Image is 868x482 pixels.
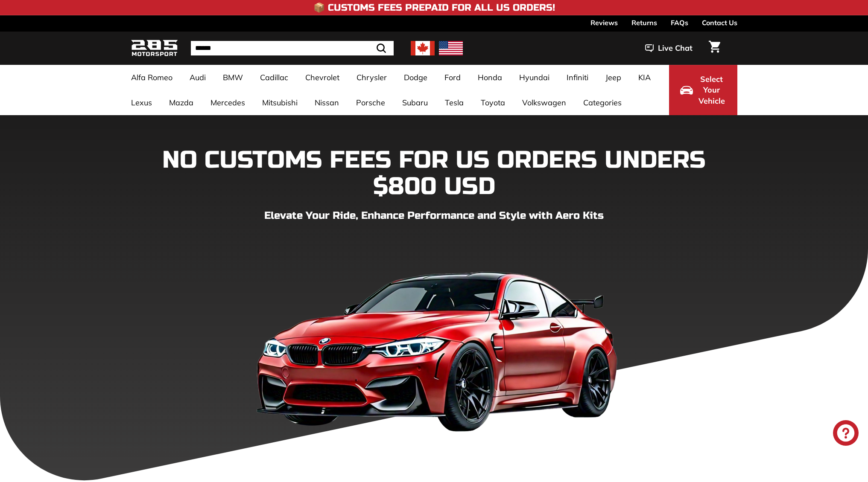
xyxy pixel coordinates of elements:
a: Toyota [472,90,514,115]
a: Cadillac [251,65,297,90]
button: Live Chat [634,38,704,59]
inbox-online-store-chat: Shopify online store chat [830,420,861,448]
button: Select Your Vehicle [669,65,737,115]
a: Cart [704,34,725,63]
a: Tesla [436,90,472,115]
a: BMW [214,65,251,90]
a: Hyundai [511,65,558,90]
a: Volkswagen [514,90,575,115]
a: FAQs [671,15,688,30]
span: Select Your Vehicle [697,74,726,107]
span: Live Chat [658,43,693,54]
p: Elevate Your Ride, Enhance Performance and Style with Aero Kits [131,208,737,224]
a: Infiniti [558,65,597,90]
a: Lexus [123,90,161,115]
a: Nissan [306,90,348,115]
a: Alfa Romeo [123,65,181,90]
a: Chrysler [348,65,395,90]
a: Returns [631,15,657,30]
input: Search [191,41,394,55]
a: Subaru [394,90,436,115]
a: Contact Us [702,15,737,30]
a: KIA [630,65,659,90]
a: Ford [436,65,469,90]
a: Jeep [597,65,630,90]
a: Categories [575,90,630,115]
a: Mazda [161,90,202,115]
img: Logo_285_Motorsport_areodynamics_components [131,38,178,58]
h4: 📦 Customs Fees Prepaid for All US Orders! [313,3,555,13]
a: Chevrolet [297,65,348,90]
a: Honda [469,65,511,90]
a: Dodge [395,65,436,90]
a: Mercedes [202,90,254,115]
a: Mitsubishi [254,90,306,115]
a: Audi [181,65,214,90]
h1: NO CUSTOMS FEES FOR US ORDERS UNDERS $800 USD [131,147,737,200]
a: Porsche [348,90,394,115]
a: Reviews [590,15,618,30]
